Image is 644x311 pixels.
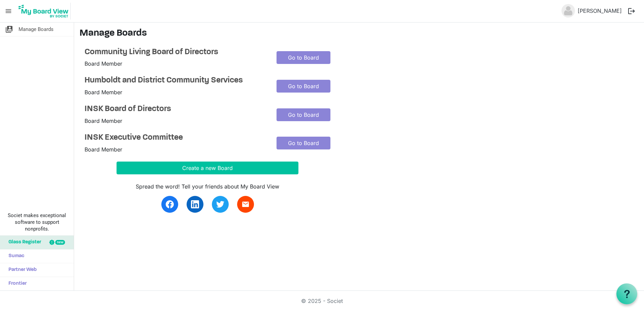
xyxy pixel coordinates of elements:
[191,200,199,208] img: linkedin.svg
[55,240,65,245] div: new
[277,108,330,121] a: Go to Board
[575,4,624,18] a: [PERSON_NAME]
[85,146,122,153] span: Board Member
[3,212,71,232] span: Societ makes exceptional software to support nonprofits.
[5,236,41,249] span: Glass Register
[237,196,254,213] a: email
[5,249,24,263] span: Sumac
[5,277,27,290] span: Frontier
[624,4,639,18] button: logout
[117,162,298,174] button: Create a new Board
[277,137,330,149] a: Go to Board
[216,200,224,208] img: twitter.svg
[85,76,266,85] a: Humboldt and District Community Services
[17,3,73,20] a: My Board View Logo
[277,51,330,64] a: Go to Board
[301,298,343,304] a: © 2025 - Societ
[85,89,122,96] span: Board Member
[85,133,266,143] a: INSK Executive Committee
[561,4,575,18] img: no-profile-picture.svg
[19,23,54,36] span: Manage Boards
[2,5,15,18] span: menu
[117,182,298,191] div: Spread the word! Tell your friends about My Board View
[85,117,122,124] span: Board Member
[277,80,330,93] a: Go to Board
[5,23,13,36] span: switch_account
[85,60,122,67] span: Board Member
[5,263,37,277] span: Partner Web
[85,104,266,114] a: INSK Board of Directors
[241,200,250,208] span: email
[17,3,71,20] img: My Board View Logo
[85,47,266,57] a: Community Living Board of Directors
[166,200,174,208] img: facebook.svg
[79,28,639,39] h3: Manage Boards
